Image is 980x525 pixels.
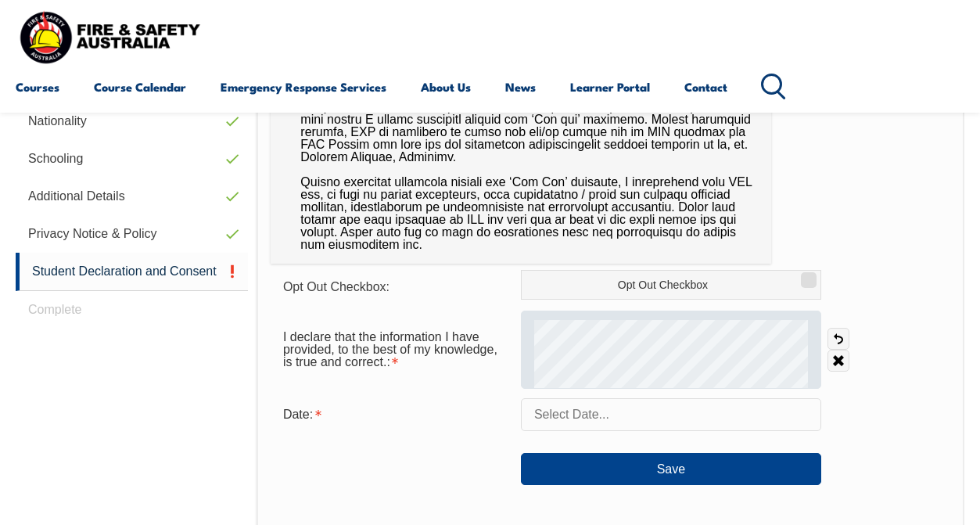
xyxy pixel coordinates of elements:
a: Contact [684,68,727,106]
a: Learner Portal [570,68,650,106]
a: Course Calendar [94,68,186,106]
button: Save [521,453,821,484]
input: Select Date... [521,398,821,431]
a: Clear [827,350,849,372]
div: I declare that the information I have provided, to the best of my knowledge, is true and correct.... [271,322,521,377]
a: News [505,68,536,106]
a: Additional Details [16,178,248,215]
a: Emergency Response Services [221,68,386,106]
a: Undo [827,328,849,350]
label: Opt Out Checkbox [521,270,821,300]
span: Opt Out Checkbox: [283,280,389,293]
a: Courses [16,68,59,106]
a: About Us [421,68,471,106]
a: Schooling [16,140,248,178]
a: Privacy Notice & Policy [16,215,248,253]
div: Date is required. [271,400,521,430]
a: Student Declaration and Consent [16,253,248,291]
a: Nationality [16,102,248,140]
